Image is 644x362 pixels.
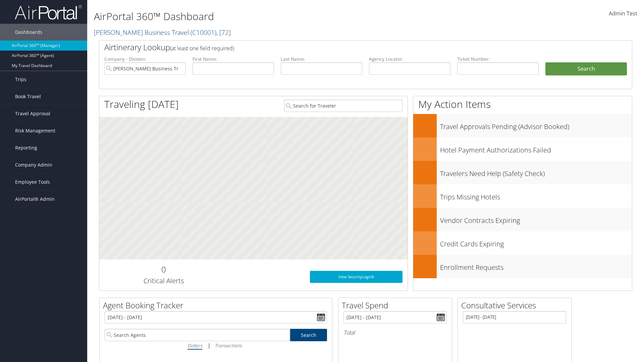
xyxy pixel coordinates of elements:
[104,276,223,286] h3: Critical Alerts
[413,137,632,161] a: Hotel Payment Authorizations Failed
[609,10,637,17] span: Admin Test
[369,56,450,62] label: Agency Locator:
[413,231,632,255] a: Credit Cards Expiring
[440,166,632,178] h3: Travelers Need Help (Safety Check)
[15,174,50,190] span: Employee Tools
[193,56,274,62] label: First Name:
[104,264,223,275] h2: 0
[342,300,452,311] h2: Travel Spend
[191,28,216,37] span: ( C10001 )
[609,3,637,24] a: Admin Test
[461,300,571,311] h2: Consultative Services
[15,191,55,207] span: AirPortal® Admin
[440,259,632,272] h3: Enrollment Requests
[440,236,632,249] h3: Credit Cards Expiring
[15,24,42,41] span: Dashboards
[15,88,41,105] span: Book Travel
[284,100,402,112] input: Search for Traveler
[413,97,632,111] h1: My Action Items
[440,142,632,155] h3: Hotel Payment Authorizations Failed
[413,114,632,137] a: Travel Approvals Pending (Advisor Booked)
[440,189,632,202] h3: Trips Missing Hotels
[216,28,231,37] span: , [ 72 ]
[310,271,402,283] a: View SecurityLogic®
[103,300,332,311] h2: Agent Booking Tracker
[94,9,456,23] h1: AirPortal 360™ Dashboard
[170,45,234,52] span: (at least one field required)
[15,122,55,139] span: Risk Management
[15,157,52,173] span: Company Admin
[104,56,186,62] label: Company - Division:
[15,4,82,20] img: airportal-logo.png
[413,161,632,184] a: Travelers Need Help (Safety Check)
[290,329,327,341] a: Search
[105,329,290,341] input: Search Agents
[440,119,632,131] h3: Travel Approvals Pending (Advisor Booked)
[104,42,583,53] h2: Airtinerary Lookup
[15,71,26,88] span: Trips
[105,341,327,350] div: |
[413,184,632,208] a: Trips Missing Hotels
[457,56,539,62] label: Ticket Number:
[94,28,231,37] a: [PERSON_NAME] Business Travel
[15,139,37,156] span: Reporting
[15,105,50,122] span: Travel Approval
[187,342,202,349] i: Dollars
[281,56,362,62] label: Last Name:
[413,255,632,278] a: Enrollment Requests
[413,208,632,231] a: Vendor Contracts Expiring
[545,62,627,76] button: Search
[104,97,179,111] h1: Traveling [DATE]
[343,329,447,336] h6: Total
[440,213,632,225] h3: Vendor Contracts Expiring
[215,342,241,349] i: Transactions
